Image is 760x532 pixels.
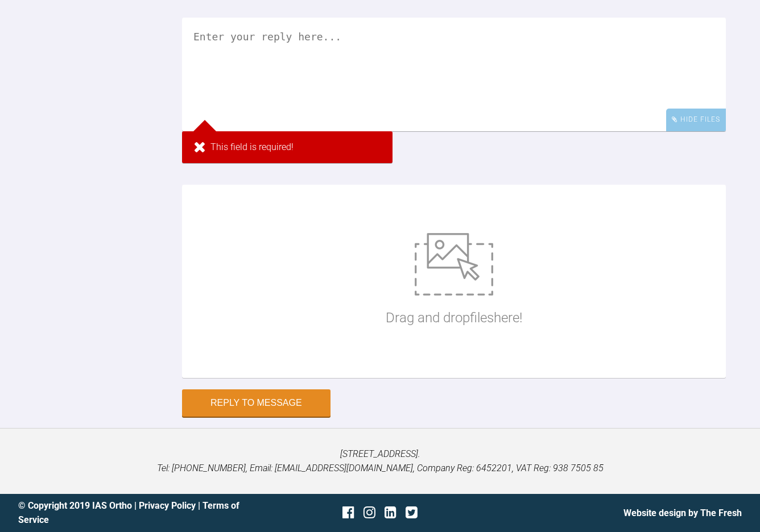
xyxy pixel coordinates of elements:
[182,131,393,163] div: This field is required!
[18,447,742,476] p: [STREET_ADDRESS]. Tel: [PHONE_NUMBER], Email: [EMAIL_ADDRESS][DOMAIN_NAME], Company Reg: 6452201,...
[386,307,522,329] p: Drag and drop files here!
[182,389,331,417] button: Reply to Message
[18,498,259,527] div: © Copyright 2019 IAS Ortho | |
[623,508,742,518] a: Website design by The Fresh
[666,109,726,131] div: Hide Files
[139,500,196,511] a: Privacy Policy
